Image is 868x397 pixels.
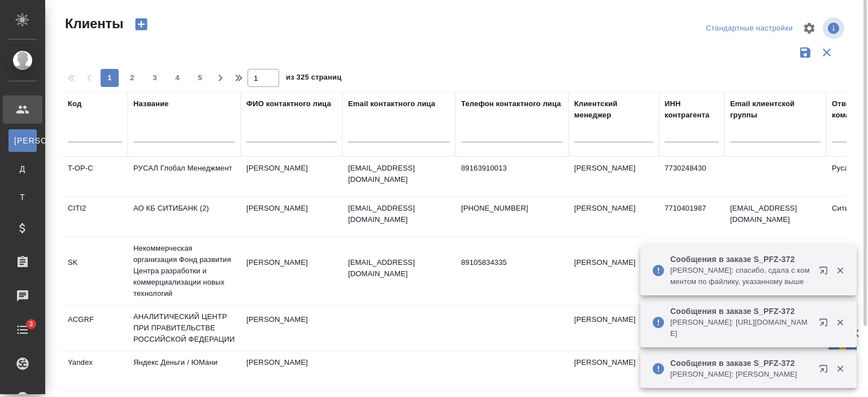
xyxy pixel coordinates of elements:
button: 5 [191,69,209,87]
button: 3 [146,69,164,87]
td: 7730248430 [659,157,724,197]
td: [PERSON_NAME] [241,251,342,291]
button: 2 [123,69,141,87]
p: Сообщения в заказе S_PFZ-372 [670,357,811,369]
td: АНАЛИТИЧЕСКИЙ ЦЕНТР ПРИ ПРАВИТЕЛЬСТВЕ РОССИЙСКОЙ ФЕДЕРАЦИИ [128,306,241,351]
td: [PERSON_NAME] [568,351,659,391]
div: Email контактного лица [348,98,435,110]
p: 89163910013 [461,163,563,174]
td: [PERSON_NAME] [568,197,659,237]
td: АО КБ СИТИБАНК (2) [128,197,241,237]
button: Открыть в новой вкладке [812,357,839,385]
span: 4 [168,72,186,84]
td: CITI2 [62,197,128,237]
td: [PERSON_NAME] [241,308,342,348]
td: [PERSON_NAME] [241,351,342,391]
td: [PERSON_NAME] [241,197,342,237]
p: 89105834335 [461,257,563,268]
div: split button [703,20,796,37]
span: Д [14,163,31,174]
button: Закрыть [828,265,852,276]
td: РУСАЛ Глобал Менеджмент [128,157,241,197]
span: 3 [146,72,164,84]
button: Сбросить фильтры [816,42,837,63]
button: Закрыть [828,317,852,328]
button: 4 [168,69,186,87]
p: [PERSON_NAME]: [URL][DOMAIN_NAME] [670,317,811,339]
div: Код [68,98,81,110]
td: [PERSON_NAME] [568,157,659,197]
span: 3 [22,319,40,330]
span: 5 [191,72,209,84]
p: [PHONE_NUMBER] [461,203,563,214]
button: Открыть в новой вкладке [812,311,839,338]
span: Т [14,191,31,203]
span: Посмотреть информацию [823,18,847,39]
p: [EMAIL_ADDRESS][DOMAIN_NAME] [348,203,450,225]
p: [EMAIL_ADDRESS][DOMAIN_NAME] [348,257,450,280]
td: [PERSON_NAME] [241,157,342,197]
div: Название [133,98,168,110]
button: Закрыть [828,364,852,374]
td: [PERSON_NAME] [568,308,659,348]
button: Открыть в новой вкладке [812,259,839,286]
div: Телефон контактного лица [461,98,561,110]
td: Некоммерческая организация Фонд развития Центра разработки и коммерциализации новых технологий [128,237,241,305]
span: Настроить таблицу [796,15,823,42]
div: ФИО контактного лица [246,98,331,110]
p: Сообщения в заказе S_PFZ-372 [670,306,811,317]
span: Клиенты [62,15,123,33]
a: Д [8,158,37,180]
td: SK [62,251,128,291]
a: 3 [3,316,42,344]
button: Создать [128,15,155,34]
p: [PERSON_NAME]: спасибо, сдала с комментом по файлику, указанному выше [670,265,811,287]
p: [PERSON_NAME]: [PERSON_NAME] [670,369,811,380]
td: [EMAIL_ADDRESS][DOMAIN_NAME] [724,197,826,237]
div: Клиентский менеджер [574,98,653,121]
td: Yandex [62,351,128,391]
a: Т [8,186,37,208]
p: Сообщения в заказе S_PFZ-372 [670,254,811,265]
span: [PERSON_NAME] [14,135,31,146]
td: [PERSON_NAME] [568,251,659,291]
td: 7710401987 [659,197,724,237]
p: [EMAIL_ADDRESS][DOMAIN_NAME] [348,163,450,185]
div: ИНН контрагента [665,98,719,121]
button: Сохранить фильтры [795,42,816,63]
td: T-OP-C [62,157,128,197]
span: 2 [123,72,141,84]
a: [PERSON_NAME] [8,129,37,152]
span: из 325 страниц [286,71,341,87]
td: Яндекс Деньги / ЮМани [128,351,241,391]
div: Email клиентской группы [730,98,821,121]
td: ACGRF [62,308,128,348]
